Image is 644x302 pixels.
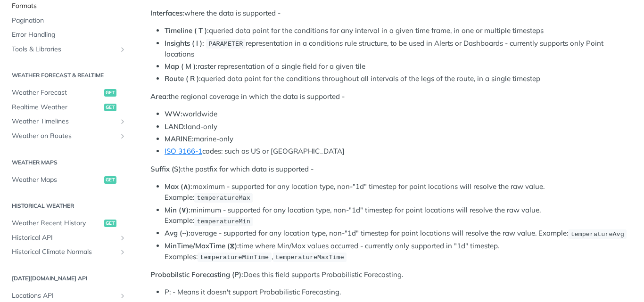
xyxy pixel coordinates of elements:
[104,89,116,97] span: get
[165,38,629,60] li: representation in a conditions rule structure, to be used in Alerts or Dashboards - currently sup...
[165,205,190,214] strong: Min (∨):
[7,71,129,80] h2: Weather Forecast & realtime
[7,86,129,100] a: Weather Forecastget
[150,92,168,101] strong: Area:
[119,234,126,242] button: Show subpages for Historical API
[119,292,126,300] button: Show subpages for Locations API
[165,73,629,84] li: queried data point for the conditions throughout all intervals of the legs of the route, in a sin...
[7,173,129,187] a: Weather Mapsget
[12,247,116,257] span: Historical Climate Normals
[119,46,126,53] button: Show subpages for Tools & Libraries
[7,216,129,230] a: Weather Recent Historyget
[150,269,629,280] p: Does this field supports Probabilistic Forecasting.
[197,218,250,225] span: temperatureMin
[165,241,629,262] li: time where Min/Max values occurred - currently only supported in "1d" timestep. Examples: ,
[12,45,116,54] span: Tools & Libraries
[12,175,102,185] span: Weather Maps
[165,62,198,71] strong: Map ( M ):
[7,42,129,57] a: Tools & LibrariesShow subpages for Tools & Libraries
[165,26,209,35] strong: Timeline ( T ):
[570,230,624,237] span: temperatureAvg
[12,131,116,141] span: Weather on Routes
[165,146,629,157] li: codes: such as US or [GEOGRAPHIC_DATA]
[150,164,183,173] strong: Suffix (S):
[12,30,126,40] span: Error Handling
[165,134,629,145] li: marine-only
[150,8,184,17] strong: Interfaces:
[7,158,129,167] h2: Weather Maps
[150,164,629,175] p: the postfix for which data is supported -
[165,74,201,83] strong: Route ( R ):
[104,104,116,111] span: get
[165,182,192,191] strong: Max (∧):
[165,228,629,239] li: average - supported for any location type, non-"1d" timestep for point locations will resolve the...
[104,220,116,227] span: get
[12,291,116,301] span: Locations API
[165,122,629,132] li: land-only
[208,41,243,48] span: PARAMETER
[7,202,129,210] h2: Historical Weather
[165,39,204,48] strong: Insights ( I ):
[7,231,129,245] a: Historical APIShow subpages for Historical API
[12,103,102,112] span: Realtime Weather
[119,118,126,125] button: Show subpages for Weather Timelines
[12,1,126,11] span: Formats
[165,122,186,131] strong: LAND:
[7,129,129,143] a: Weather on RoutesShow subpages for Weather on Routes
[165,205,629,227] li: minimum - supported for any location type, non-"1d" timestep for point locations will resolve the...
[119,132,126,140] button: Show subpages for Weather on Routes
[104,176,116,184] span: get
[275,254,344,261] span: temperatureMaxTime
[165,109,182,118] strong: WW:
[165,181,629,203] li: maximum - supported for any location type, non-"1d" timestep for point locations will resolve the...
[165,25,629,36] li: queried data point for the conditions for any interval in a given time frame, in one or multiple ...
[7,245,129,259] a: Historical Climate NormalsShow subpages for Historical Climate Normals
[150,8,629,19] p: where the data is supported -
[165,241,239,250] strong: MinTime/MaxTime (⧖):
[165,229,190,237] strong: Avg (~):
[165,109,629,120] li: worldwide
[7,114,129,129] a: Weather TimelinesShow subpages for Weather Timelines
[12,233,116,243] span: Historical API
[165,147,202,155] a: ISO 3166-1
[12,88,102,98] span: Weather Forecast
[150,91,629,102] p: the regional coverage in which the data is supported -
[7,274,129,283] h2: [DATE][DOMAIN_NAME] API
[12,117,116,126] span: Weather Timelines
[119,248,126,256] button: Show subpages for Historical Climate Normals
[7,100,129,114] a: Realtime Weatherget
[7,28,129,42] a: Error Handling
[200,254,269,261] span: temperatureMinTime
[12,16,126,25] span: Pagination
[12,219,102,228] span: Weather Recent History
[197,195,250,202] span: temperatureMax
[7,14,129,28] a: Pagination
[165,287,629,298] li: P: - Means it doesn't support Probabilistic Forecasting.
[150,270,243,279] strong: Probabilstic Forecasting (P):
[165,61,629,72] li: raster representation of a single field for a given tile
[165,134,194,143] strong: MARINE:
